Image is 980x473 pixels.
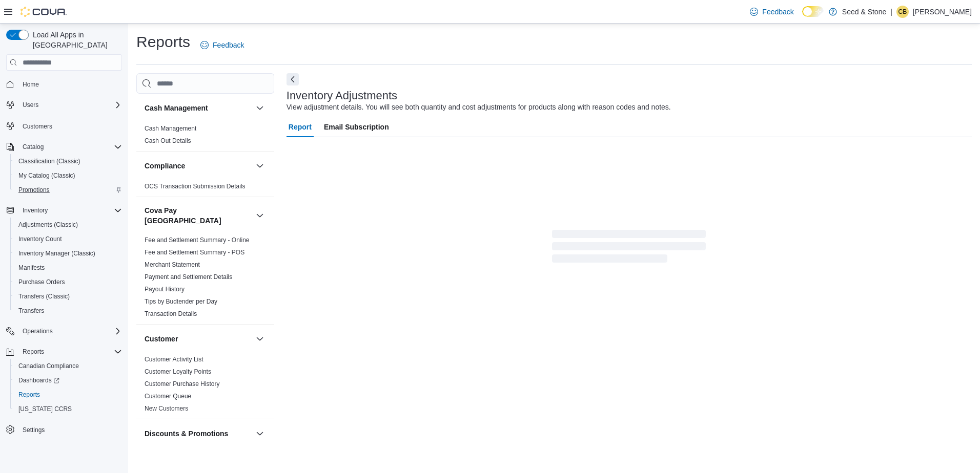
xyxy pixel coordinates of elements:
[14,403,76,415] a: [US_STATE] CCRS
[18,249,95,257] span: Inventory Manager (Classic)
[145,355,203,363] span: Customer Activity List
[145,380,220,388] a: Customer Purchase History
[145,161,185,171] h3: Compliance
[14,290,122,303] span: Transfers (Classic)
[145,297,217,306] span: Tips by Budtender per Day
[18,325,57,337] button: Operations
[14,184,122,196] span: Promotions
[18,307,44,315] span: Transfers
[145,249,244,256] a: Fee and Settlement Summary - POS
[145,334,178,344] h3: Customer
[287,90,397,102] h3: Inventory Adjustments
[10,402,126,416] button: [US_STATE] CCRS
[2,140,126,154] button: Catalog
[14,403,122,415] span: Washington CCRS
[145,428,228,439] h3: Discounts & Promotions
[18,423,122,436] span: Settings
[287,102,671,113] div: View adjustment details. You will see both quantity and cost adjustments for products along with ...
[14,155,122,167] span: Classification (Classic)
[254,160,266,172] button: Compliance
[145,298,217,305] a: Tips by Budtender per Day
[145,273,232,281] a: Payment and Settlement Details
[14,219,122,231] span: Adjustments (Classic)
[14,374,122,386] span: Dashboards
[145,405,188,412] a: New Customers
[18,171,75,180] span: My Catalog (Classic)
[14,360,122,372] span: Canadian Compliance
[802,17,803,17] span: Dark Mode
[14,305,48,317] a: Transfers
[18,235,62,243] span: Inventory Count
[23,426,45,434] span: Settings
[145,428,252,439] button: Discounts & Promotions
[145,310,197,317] a: Transaction Details
[18,204,52,217] button: Inventory
[18,391,40,399] span: Reports
[145,380,220,388] span: Customer Purchase History
[14,305,122,317] span: Transfers
[14,233,66,245] a: Inventory Count
[10,275,126,289] button: Purchase Orders
[18,221,78,229] span: Adjustments (Classic)
[18,119,122,132] span: Customers
[18,292,70,300] span: Transfers (Classic)
[18,362,79,370] span: Canadian Compliance
[18,186,50,194] span: Promotions
[14,169,122,182] span: My Catalog (Classic)
[14,233,122,245] span: Inventory Count
[18,141,122,153] span: Catalog
[14,360,83,372] a: Canadian Compliance
[145,393,191,400] a: Customer Queue
[762,7,793,17] span: Feedback
[324,117,389,137] span: Email Subscription
[6,73,122,464] nav: Complex example
[145,236,250,244] span: Fee and Settlement Summary - Online
[136,122,274,151] div: Cash Management
[136,234,274,324] div: Cova Pay [GEOGRAPHIC_DATA]
[2,324,126,338] button: Operations
[18,376,59,384] span: Dashboards
[145,137,191,145] span: Cash Out Details
[18,99,122,111] span: Users
[254,333,266,345] button: Customer
[14,262,49,274] a: Manifests
[18,141,48,153] button: Catalog
[14,219,82,231] a: Adjustments (Classic)
[10,183,126,197] button: Promotions
[2,77,126,92] button: Home
[10,232,126,246] button: Inventory Count
[29,30,122,50] span: Load All Apps in [GEOGRAPHIC_DATA]
[287,73,299,85] button: Next
[2,118,126,133] button: Customers
[802,6,824,17] input: Dark Mode
[145,392,191,400] span: Customer Queue
[14,290,74,303] a: Transfers (Classic)
[136,353,274,419] div: Customer
[14,276,69,288] a: Purchase Orders
[196,35,248,55] a: Feedback
[145,137,191,144] a: Cash Out Details
[18,325,122,337] span: Operations
[10,373,126,388] a: Dashboards
[145,261,200,269] span: Merchant Statement
[145,182,246,190] span: OCS Transaction Submission Details
[10,246,126,261] button: Inventory Manager (Classic)
[145,125,196,132] a: Cash Management
[10,388,126,402] button: Reports
[23,143,44,151] span: Catalog
[23,122,52,131] span: Customers
[145,205,252,226] button: Cova Pay [GEOGRAPHIC_DATA]
[14,169,79,182] a: My Catalog (Classic)
[145,273,232,281] span: Payment and Settlement Details
[18,264,45,272] span: Manifests
[145,183,246,190] a: OCS Transaction Submission Details
[23,80,39,89] span: Home
[14,262,122,274] span: Manifests
[10,359,126,373] button: Canadian Compliance
[896,6,909,18] div: Charandeep Bawa
[145,161,252,171] button: Compliance
[18,346,122,358] span: Reports
[18,346,48,358] button: Reports
[2,98,126,112] button: Users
